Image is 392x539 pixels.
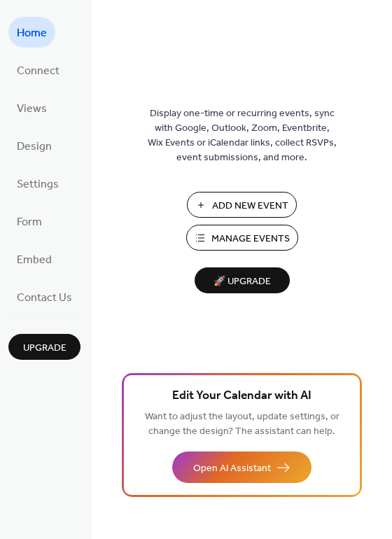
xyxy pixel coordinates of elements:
span: Embed [17,249,52,272]
span: Settings [17,174,59,196]
span: Display one-time or recurring events, sync with Google, Outlook, Zoom, Eventbrite, Wix Events or ... [148,106,337,165]
button: Manage Events [186,225,298,251]
a: Home [8,17,55,48]
a: Contact Us [8,281,80,312]
button: Upgrade [8,334,80,360]
span: Connect [17,60,59,83]
a: Views [8,92,55,123]
span: Home [17,22,47,45]
button: Add New Event [187,192,297,218]
a: Settings [8,168,67,199]
span: Form [17,211,42,234]
span: Upgrade [23,341,66,356]
span: Open AI Assistant [193,461,271,476]
span: 🚀 Upgrade [203,272,281,291]
span: Edit Your Calendar with AI [172,386,311,406]
a: Embed [8,244,60,274]
button: Open AI Assistant [172,451,311,483]
a: Design [8,130,60,161]
button: 🚀 Upgrade [195,267,290,293]
a: Form [8,206,50,237]
span: Want to adjust the layout, update settings, or change the design? The assistant can help. [145,407,339,441]
a: Connect [8,55,68,85]
span: Views [17,98,47,120]
span: Add New Event [212,199,288,213]
span: Design [17,136,52,158]
span: Contact Us [17,287,72,309]
span: Manage Events [211,232,290,246]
